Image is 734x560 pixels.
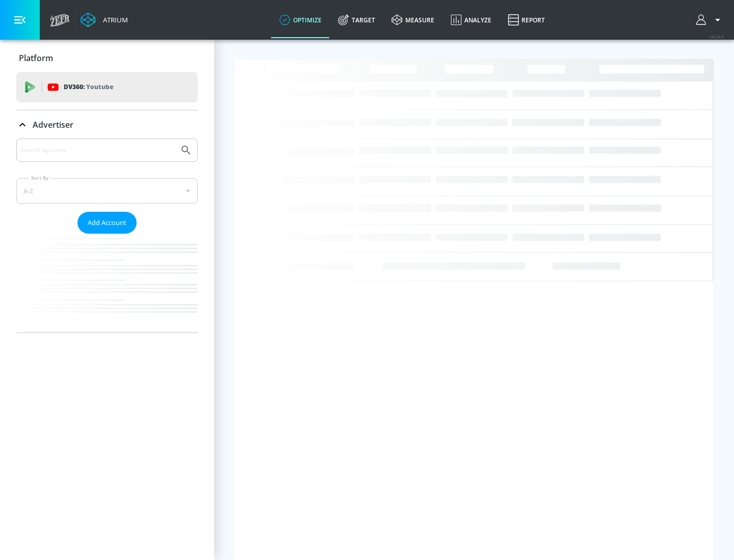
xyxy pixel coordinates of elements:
a: optimize [271,2,330,38]
div: A-Z [16,178,198,204]
div: Advertiser [16,138,198,332]
span: Add Account [88,217,126,229]
p: Platform [19,52,53,64]
nav: list of Advertiser [16,234,198,332]
span: v 4.24.0 [710,34,724,39]
div: Atrium [99,15,128,24]
input: Search by name [20,144,175,157]
div: DV360: Youtube [16,72,198,102]
div: Advertiser [16,110,198,139]
button: Add Account [77,212,137,234]
a: Report [500,2,553,38]
p: Advertiser [33,119,73,130]
p: Youtube [86,81,113,92]
div: Platform [16,44,198,72]
a: Target [330,2,383,38]
a: Analyze [442,2,500,38]
p: DV360: [64,81,113,93]
a: measure [383,2,442,38]
label: Sort By [29,175,51,181]
a: Atrium [81,12,128,27]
